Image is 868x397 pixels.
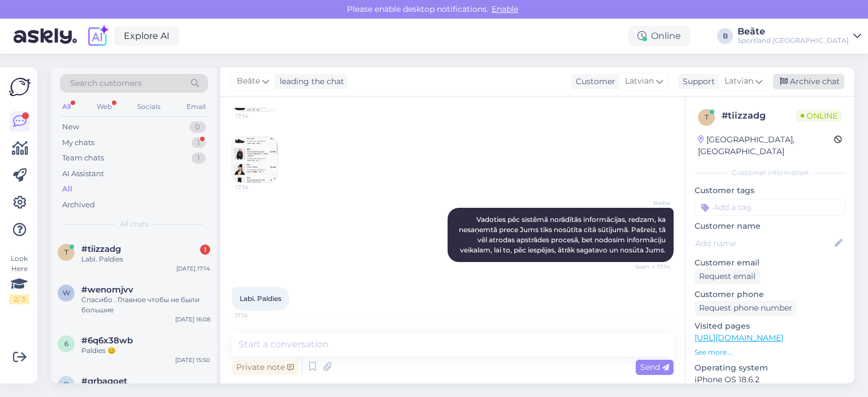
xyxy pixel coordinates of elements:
[175,356,210,364] div: [DATE] 15:50
[64,339,68,348] span: 6
[571,76,615,88] div: Customer
[192,152,206,164] div: 1
[135,99,163,114] div: Socials
[62,168,104,180] div: AI Assistant
[175,315,210,324] div: [DATE] 16:08
[62,152,104,164] div: Team chats
[695,362,845,374] p: Operating system
[120,219,149,229] span: All chats
[724,75,753,88] span: Latvian
[60,99,73,114] div: All
[94,99,114,114] div: Web
[722,109,796,123] div: # tiizzadg
[232,137,277,182] img: Attachment
[737,27,849,36] div: Beāte
[62,199,95,211] div: Archived
[628,26,690,46] div: Online
[114,27,179,46] a: Explore AI
[9,294,29,304] div: 2 / 3
[235,311,277,320] span: 17:14
[695,257,845,269] p: Customer email
[737,36,849,45] div: Sportland [GEOGRAPHIC_DATA]
[705,113,709,121] span: t
[184,99,208,114] div: Email
[488,4,522,14] span: Enable
[81,346,210,356] div: Paldies 😊
[695,320,845,332] p: Visited pages
[62,121,79,133] div: New
[695,300,797,316] div: Request phone number
[81,254,210,264] div: Labi. Paldies
[695,289,845,300] p: Customer phone
[62,184,72,195] div: All
[628,263,670,271] span: Seen ✓ 17:14
[192,137,206,149] div: 1
[81,295,210,315] div: Спасибо . Главное чтобы не были большие
[62,137,94,149] div: My chats
[81,376,127,386] span: #qrbaqoet
[698,134,834,158] div: [GEOGRAPHIC_DATA], [GEOGRAPHIC_DATA]
[81,244,121,254] span: #tiizzadg
[737,27,861,45] a: BeāteSportland [GEOGRAPHIC_DATA]
[695,269,760,284] div: Request email
[200,245,210,255] div: 1
[625,75,654,88] span: Latvian
[695,374,845,386] p: iPhone OS 18.6.2
[459,215,667,254] span: Vadoties pēc sistēmā norādītās informācijas, redzam, ka nesaņemtā prece Jums tiks nosūtīta citā s...
[717,28,733,44] div: B
[237,75,260,88] span: Beāte
[695,237,832,250] input: Add name
[640,362,669,372] span: Send
[796,110,842,122] span: Online
[81,285,133,295] span: #wenomjvv
[240,294,281,303] span: Labi. Paldies
[695,168,845,178] div: Customer information
[81,335,133,346] span: #6q6x38wb
[232,360,298,375] div: Private note
[176,264,210,273] div: [DATE] 17:14
[70,77,142,89] span: Search customers
[695,220,845,232] p: Customer name
[695,199,845,216] input: Add a tag
[236,183,278,191] span: 17:14
[695,333,783,343] a: [URL][DOMAIN_NAME]
[773,74,844,89] div: Archive chat
[189,121,206,133] div: 0
[275,76,344,88] div: leading the chat
[9,76,31,98] img: Askly Logo
[63,380,69,389] span: q
[9,254,29,304] div: Look Here
[628,199,670,207] span: Beāte
[63,289,70,297] span: w
[86,24,110,48] img: explore-ai
[236,112,278,120] span: 17:14
[695,185,845,197] p: Customer tags
[695,347,845,357] p: See more ...
[678,76,715,88] div: Support
[64,248,68,256] span: t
